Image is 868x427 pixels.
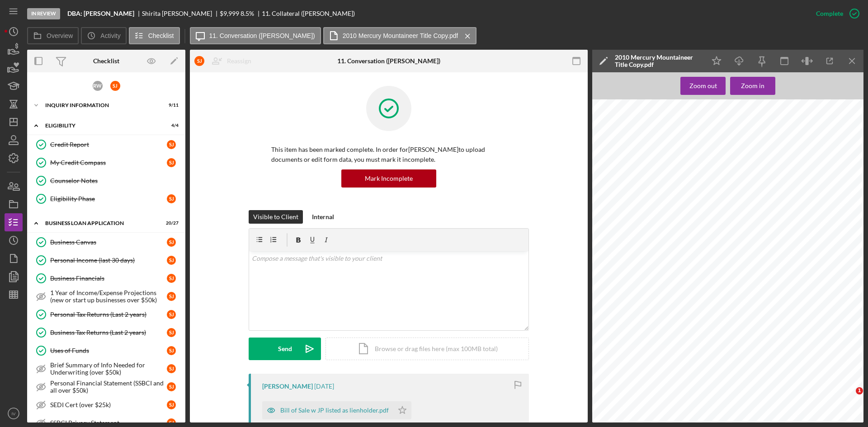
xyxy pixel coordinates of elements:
span: 1 [856,387,863,394]
div: Credit Report [50,141,167,148]
div: SEDI Cert (over $25k) [50,401,167,408]
a: Credit ReportSJ [32,136,181,154]
div: Personal Financial Statement (SSBCI and all over $50k) [50,380,167,394]
div: Visible to Client [253,210,298,224]
a: Uses of FundsSJ [32,342,181,360]
button: Send [249,338,321,360]
button: Overview [27,27,79,44]
button: Bill of Sale w JP listed as lienholder.pdf [262,401,411,419]
div: 1 Year of Income/Expense Projections (new or start up businesses over $50k) [50,289,167,304]
div: 8.5 % [241,10,254,17]
div: 9 / 11 [162,103,179,108]
div: Complete [816,5,843,23]
div: Counselor Notes [50,177,180,184]
button: 2010 Mercury Mountaineer Title Copy.pdf [323,27,477,44]
button: Complete [807,5,863,23]
div: S J [194,56,204,66]
button: SJReassign [190,52,260,70]
div: S J [167,310,176,319]
div: Uses of Funds [50,347,167,354]
div: S J [167,256,176,265]
span: $9,999 [220,9,239,17]
a: Eligibility PhaseSJ [32,190,181,208]
div: [PERSON_NAME] [262,383,313,390]
a: My Credit CompassSJ [32,154,181,172]
button: Mark Incomplete [341,169,436,188]
div: Checklist [93,57,119,65]
label: 11. Conversation ([PERSON_NAME]) [209,32,315,39]
div: Internal [312,210,334,224]
div: Bill of Sale w JP listed as lienholder.pdf [280,407,389,414]
div: 2010 Mercury Mountaineer Title Copy.pdf [615,54,701,68]
a: SEDI Cert (over $25k)SJ [32,396,181,414]
a: Business FinancialsSJ [32,269,181,287]
div: Zoom in [741,77,764,95]
a: Brief Summary of Info Needed for Underwriting (over $50k)SJ [32,360,181,378]
label: Checklist [148,32,174,39]
p: This item has been marked complete. In order for [PERSON_NAME] to upload documents or edit form d... [271,145,506,165]
a: Counselor Notes [32,172,181,190]
button: Zoom out [680,77,726,95]
div: 11. Collateral ([PERSON_NAME]) [262,10,355,17]
div: Reassign [227,52,251,70]
button: Zoom in [730,77,775,95]
div: S J [167,158,176,167]
div: S J [167,328,176,337]
label: 2010 Mercury Mountaineer Title Copy.pdf [343,32,458,39]
div: S J [167,382,176,391]
div: 4 / 4 [162,123,179,128]
div: S J [110,81,120,91]
a: Business Tax Returns (Last 2 years)SJ [32,324,181,342]
div: BUSINESS LOAN APPLICATION [45,221,156,226]
button: 11. Conversation ([PERSON_NAME]) [190,27,321,44]
div: ELIGIBILITY [45,123,156,128]
a: Personal Financial Statement (SSBCI and all over $50k)SJ [32,378,181,396]
div: Business Tax Returns (Last 2 years) [50,329,167,336]
b: DBA: [PERSON_NAME] [67,10,134,17]
div: Personal Tax Returns (Last 2 years) [50,311,167,318]
div: Send [278,338,292,360]
div: Brief Summary of Info Needed for Underwriting (over $50k) [50,361,167,376]
button: IV [5,404,23,422]
div: Eligibility Phase [50,195,167,202]
div: SSBCI Privacy Statement [50,419,167,427]
div: My Credit Compass [50,159,167,166]
a: Personal Income (last 30 days)SJ [32,251,181,269]
div: R W [93,81,103,91]
div: Mark Incomplete [365,169,413,188]
div: S J [167,140,176,149]
div: Personal Income (last 30 days) [50,257,167,264]
div: Zoom out [689,77,717,95]
button: Activity [81,27,126,44]
button: Internal [307,210,339,224]
text: IV [11,411,16,416]
a: 1 Year of Income/Expense Projections (new or start up businesses over $50k)SJ [32,287,181,305]
button: Visible to Client [249,210,303,224]
div: In Review [27,8,60,19]
div: S J [167,346,176,355]
div: S J [167,194,176,203]
div: S J [167,364,176,373]
a: Business CanvasSJ [32,233,181,251]
a: Personal Tax Returns (Last 2 years)SJ [32,305,181,324]
button: Checklist [129,27,180,44]
div: 20 / 27 [162,221,179,226]
div: Business Canvas [50,239,167,246]
iframe: Intercom live chat [837,387,859,409]
div: 11. Conversation ([PERSON_NAME]) [337,57,440,65]
div: S J [167,292,176,301]
div: S J [167,238,176,247]
div: Shirita [PERSON_NAME] [142,10,220,17]
time: 2025-06-10 16:50 [314,383,334,390]
label: Activity [100,32,120,39]
div: INQUIRY INFORMATION [45,103,156,108]
div: S J [167,274,176,283]
label: Overview [47,32,73,39]
div: S J [167,400,176,409]
div: Business Financials [50,275,167,282]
